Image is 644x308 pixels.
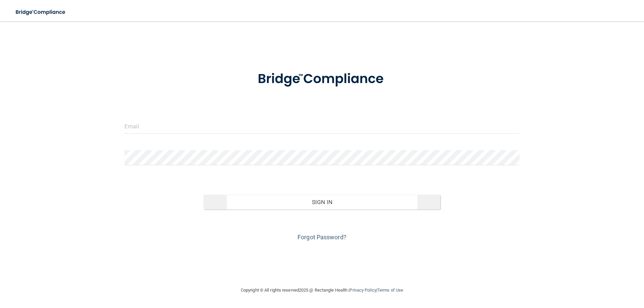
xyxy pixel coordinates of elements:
[200,280,444,301] div: Copyright © All rights reserved 2025 @ Rectangle Health | |
[10,5,72,19] img: bridge_compliance_login_screen.278c3ca4.svg
[298,234,346,241] a: Forgot Password?
[244,62,400,97] img: bridge_compliance_login_screen.278c3ca4.svg
[350,288,376,293] a: Privacy Policy
[377,288,403,293] a: Terms of Use
[124,119,520,134] input: Email
[204,195,441,209] button: Sign In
